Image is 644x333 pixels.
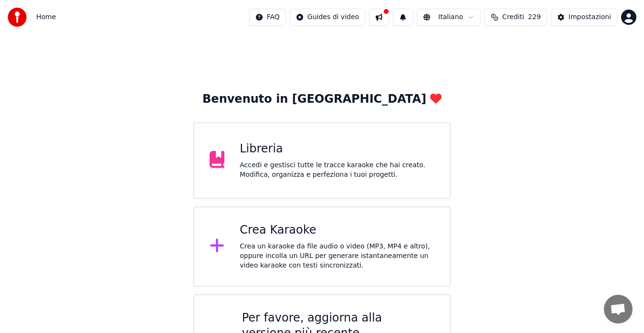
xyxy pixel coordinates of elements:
span: Crediti [502,12,524,22]
button: Guides di video [290,9,365,26]
div: Benvenuto in [GEOGRAPHIC_DATA] [202,92,442,107]
div: Crea un karaoke da file audio o video (MP3, MP4 e altro), oppure incolla un URL per generare ista... [240,242,434,270]
span: Home [36,12,56,22]
a: Aprire la chat [604,295,633,323]
img: youka [8,8,27,27]
button: Crediti229 [485,9,547,26]
div: Libreria [240,141,434,157]
nav: breadcrumb [36,12,56,22]
button: Impostazioni [551,9,617,26]
div: Impostazioni [569,12,611,22]
button: FAQ [249,9,286,26]
div: Crea Karaoke [240,223,434,238]
span: 229 [528,12,541,22]
div: Accedi e gestisci tutte le tracce karaoke che hai creato. Modifica, organizza e perfeziona i tuoi... [240,161,434,180]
